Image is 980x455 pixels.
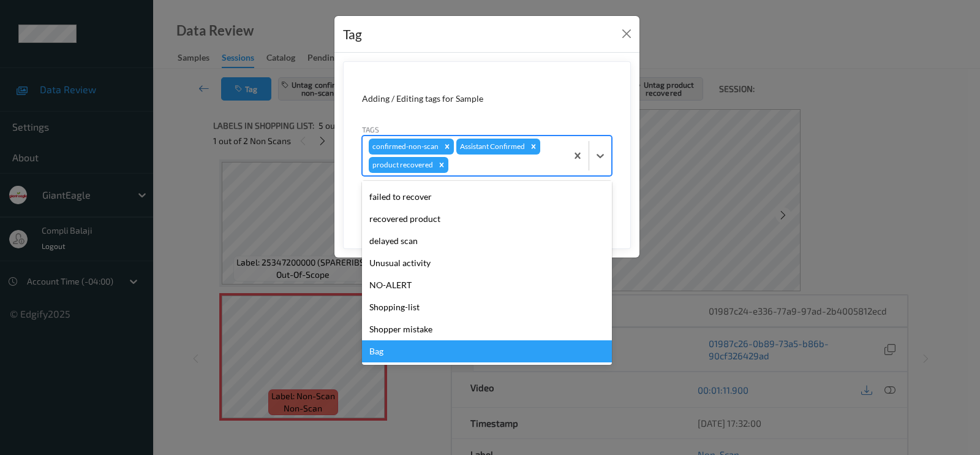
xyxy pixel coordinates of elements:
div: Remove Assistant Confirmed [527,139,540,155]
div: failed to recover [362,186,612,208]
div: Unusual activity [362,252,612,274]
div: Assistant Confirmed [456,139,527,155]
label: Tags [362,124,379,135]
button: Close [618,25,635,42]
div: recovered product [362,208,612,230]
div: Bag [362,340,612,362]
div: delayed scan [362,230,612,252]
div: product recovered [369,157,435,173]
div: Adding / Editing tags for Sample [362,93,612,105]
div: Remove confirmed-non-scan [440,139,454,155]
div: Shopping-list [362,296,612,318]
div: Tag [343,25,362,44]
div: confirmed-non-scan [369,139,440,155]
div: NO-ALERT [362,274,612,296]
div: Shopper mistake [362,318,612,340]
div: Remove product recovered [435,157,448,173]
